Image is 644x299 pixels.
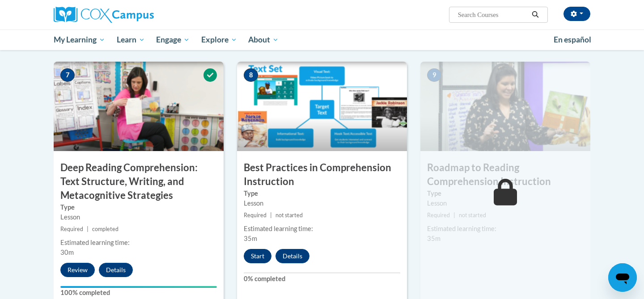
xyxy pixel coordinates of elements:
[87,226,89,232] span: |
[427,189,584,198] label: Type
[453,212,455,219] span: |
[427,235,441,242] span: 35m
[60,238,217,248] div: Estimated learning time:
[529,9,542,20] button: Search
[111,29,151,50] a: Learn
[92,226,119,232] span: completed
[150,29,195,50] a: Engage
[54,7,154,23] img: Cox Campus
[275,212,303,219] span: not started
[54,34,105,45] span: My Learning
[457,9,529,20] input: Search Courses
[54,62,224,151] img: Course Image
[244,249,271,263] button: Start
[156,34,190,45] span: Engage
[244,274,400,284] label: 0% completed
[427,68,441,82] span: 9
[195,29,243,50] a: Explore
[427,224,584,234] div: Estimated learning time:
[275,249,309,263] button: Details
[554,35,591,44] span: En español
[427,198,584,208] div: Lesson
[244,212,267,219] span: Required
[243,29,285,50] a: About
[420,161,590,189] h3: Roadmap to Reading Comprehension Instruction
[54,161,224,202] h3: Deep Reading Comprehension: Text Structure, Writing, and Metacognitive Strategies
[608,263,637,292] iframe: Button to launch messaging window
[60,263,95,277] button: Review
[60,286,217,288] div: Your progress
[548,30,597,49] a: En español
[117,34,145,45] span: Learn
[54,7,224,23] a: Cox Campus
[237,62,407,151] img: Course Image
[420,62,590,151] img: Course Image
[60,226,83,232] span: Required
[60,202,217,212] label: Type
[270,212,272,219] span: |
[244,198,400,208] div: Lesson
[244,224,400,234] div: Estimated learning time:
[60,288,217,298] label: 100% completed
[60,248,74,256] span: 30m
[201,34,237,45] span: Explore
[244,68,258,82] span: 8
[563,7,590,21] button: Account Settings
[427,212,450,219] span: Required
[48,29,111,50] a: My Learning
[60,212,217,222] div: Lesson
[248,34,279,45] span: About
[244,235,257,242] span: 35m
[99,263,133,277] button: Details
[244,189,400,198] label: Type
[237,161,407,189] h3: Best Practices in Comprehension Instruction
[60,68,75,82] span: 7
[40,29,604,50] div: Main menu
[459,212,486,219] span: not started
